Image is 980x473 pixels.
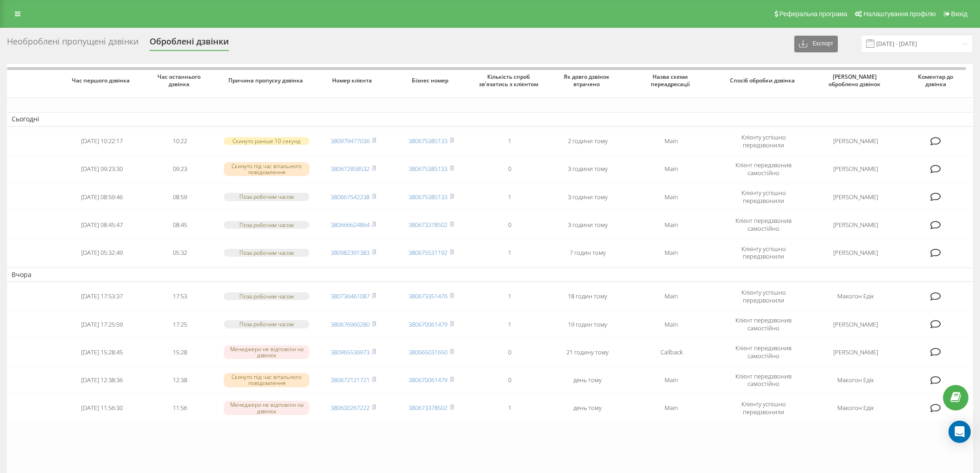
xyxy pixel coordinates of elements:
[224,320,309,328] div: Поза робочим часом
[63,395,141,421] td: [DATE] 11:56:30
[331,292,370,300] a: 380736461087
[63,284,141,309] td: [DATE] 17:53:37
[471,128,549,154] td: 1
[331,404,370,412] a: 380630267222
[627,128,716,154] td: Main
[331,164,370,173] a: 380672858532
[141,284,219,309] td: 17:53
[627,339,716,365] td: Callback
[331,137,370,145] a: 380979477036
[322,77,384,84] span: Номер клієнта
[150,37,229,51] div: Оброблені дзвінки
[141,128,219,154] td: 10:22
[408,221,447,229] a: 380673378502
[794,36,838,52] button: Експорт
[716,339,811,365] td: Клієнт передзвонив самостійно
[549,284,627,309] td: 18 годин тому
[141,212,219,238] td: 08:45
[549,311,627,337] td: 19 годин тому
[908,73,965,88] span: Коментар до дзвінка
[811,184,900,210] td: [PERSON_NAME]
[779,10,848,18] span: Реферальна програма
[63,311,141,337] td: [DATE] 17:25:59
[141,240,219,265] td: 05:32
[627,240,716,265] td: Main
[811,311,900,337] td: [PERSON_NAME]
[408,292,447,300] a: 380673351476
[224,373,309,387] div: Скинуто під час вітального повідомлення
[63,184,141,210] td: [DATE] 08:59:46
[627,311,716,337] td: Main
[635,73,708,88] span: Назва схеми переадресації
[63,128,141,154] td: [DATE] 10:22:17
[716,367,811,393] td: Клієнт передзвонив самостійно
[224,137,309,145] div: Скинуто раніше 10 секунд
[627,184,716,210] td: Main
[549,128,627,154] td: 2 години тому
[408,164,447,173] a: 380675385133
[471,284,549,309] td: 1
[408,320,447,328] a: 380670061479
[331,376,370,384] a: 380672121721
[811,367,900,393] td: Макогон Едік
[627,156,716,182] td: Main
[471,156,549,182] td: 0
[725,77,802,84] span: Спосіб обробки дзвінка
[949,421,971,443] div: Open Intercom Messenger
[7,268,973,282] td: Вчора
[408,376,447,384] a: 380670061479
[549,395,627,421] td: день тому
[811,240,900,265] td: [PERSON_NAME]
[471,184,549,210] td: 1
[408,248,447,257] a: 380675531192
[141,311,219,337] td: 17:25
[7,112,973,126] td: Сьогодні
[471,212,549,238] td: 0
[471,311,549,337] td: 1
[811,395,900,421] td: Макогон Едік
[716,184,811,210] td: Клієнту успішно передзвонили
[331,193,370,201] a: 380667542238
[549,339,627,365] td: 21 годину тому
[478,73,540,88] span: Кількість спроб зв'язатись з клієнтом
[811,156,900,182] td: [PERSON_NAME]
[63,339,141,365] td: [DATE] 15:28:45
[820,73,892,88] span: [PERSON_NAME] оброблено дзвінок
[716,284,811,309] td: Клієнту успішно передзвонили
[408,348,447,356] a: 380665031650
[716,212,811,238] td: Клієнт передзвонив самостійно
[141,367,219,393] td: 12:38
[549,240,627,265] td: 7 годин тому
[471,240,549,265] td: 1
[471,339,549,365] td: 0
[224,249,309,257] div: Поза робочим часом
[549,156,627,182] td: 3 години тому
[149,73,211,88] span: Час останнього дзвінка
[228,77,305,84] span: Причина пропуску дзвінка
[549,184,627,210] td: 3 години тому
[627,212,716,238] td: Main
[627,284,716,309] td: Main
[951,10,967,18] span: Вихід
[408,193,447,201] a: 380675385133
[141,339,219,365] td: 15:28
[63,156,141,182] td: [DATE] 09:23:30
[471,367,549,393] td: 0
[71,77,133,84] span: Час першого дзвінка
[811,128,900,154] td: [PERSON_NAME]
[224,221,309,229] div: Поза робочим часом
[549,367,627,393] td: день тому
[141,184,219,210] td: 08:59
[331,320,370,328] a: 380676960280
[331,221,370,229] a: 380666624864
[224,162,309,176] div: Скинуто під час вітального повідомлення
[408,404,447,412] a: 380673378502
[627,367,716,393] td: Main
[141,395,219,421] td: 11:56
[224,401,309,415] div: Менеджери не відповіли на дзвінок
[63,367,141,393] td: [DATE] 12:38:36
[716,395,811,421] td: Клієнту успішно передзвонили
[627,395,716,421] td: Main
[7,37,138,51] div: Необроблені пропущені дзвінки
[471,395,549,421] td: 1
